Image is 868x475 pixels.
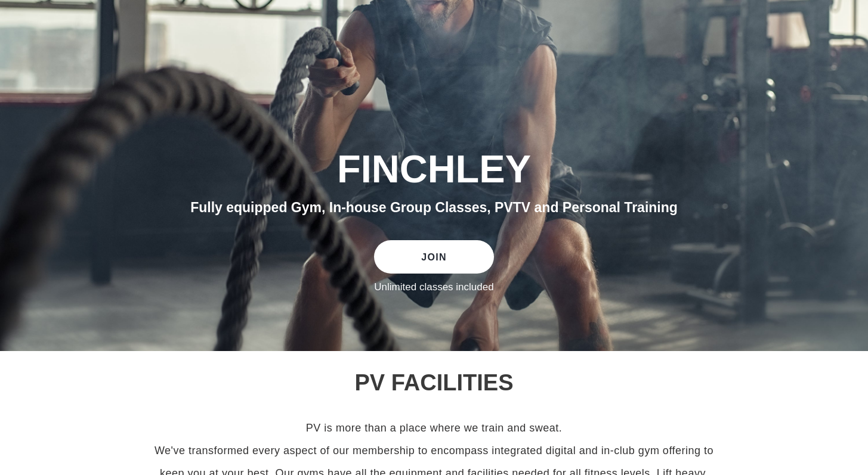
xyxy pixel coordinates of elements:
h2: PV FACILITIES [109,369,759,396]
label: Unlimited classes included [374,281,493,294]
span: Fully equipped Gym, In-house Group Classes, PVTV and Personal Training [190,200,678,215]
h2: FINCHLEY [109,146,759,193]
a: JOIN [374,240,493,274]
